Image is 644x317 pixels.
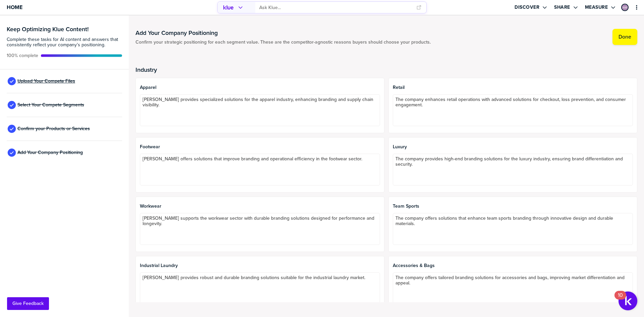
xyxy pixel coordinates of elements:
span: Apparel [140,85,380,90]
span: Luxury [393,144,633,150]
span: Upload Your Compete Files [17,78,75,84]
textarea: The company offers tailored branding solutions for accessories and bags, improving market differe... [393,272,633,304]
span: Team Sports [393,204,633,209]
textarea: The company enhances retail operations with advanced solutions for checkout, loss prevention, and... [393,94,633,126]
h3: Keep Optimizing Klue Content! [7,26,122,32]
span: Home [7,4,22,10]
textarea: [PERSON_NAME] provides robust and durable branding solutions suitable for the industrial laundry ... [140,272,380,304]
span: Retail [393,85,633,90]
label: Measure [585,4,608,10]
label: Done [619,34,631,40]
h2: Industry [136,66,637,73]
span: Footwear [140,144,380,150]
textarea: [PERSON_NAME] supports the workwear sector with durable branding solutions designed for performan... [140,213,380,245]
span: Confirm your Products or Services [17,126,90,131]
h1: Add Your Company Positioning [136,29,431,37]
span: Industrial Laundry [140,263,380,268]
span: Complete these tasks for AI content and answers that consistently reflect your company’s position... [7,37,122,48]
span: Workwear [140,204,380,209]
div: Ashley Mei [621,4,629,11]
label: Share [554,4,570,10]
label: Discover [515,4,539,10]
input: Ask Klue... [259,2,412,13]
a: Edit Profile [621,3,629,12]
span: Confirm your strategic positioning for each segment value. These are the competitor-agnostic reas... [136,40,431,45]
span: Select Your Compete Segments [17,102,84,108]
textarea: [PERSON_NAME] offers solutions that improve branding and operational efficiency in the footwear s... [140,154,380,186]
textarea: The company offers solutions that enhance team sports branding through innovative design and dura... [393,213,633,245]
span: Accessories & Bags [393,263,633,268]
div: 10 [618,295,623,304]
span: Add Your Company Positioning [17,150,83,155]
button: Give Feedback [7,297,49,310]
span: Active [7,53,38,58]
textarea: [PERSON_NAME] provides specialized solutions for the apparel industry, enhancing branding and sup... [140,94,380,126]
textarea: The company provides high-end branding solutions for the luxury industry, ensuring brand differen... [393,154,633,186]
img: be36ab7584c7a7c1dc3cf2ffafaca201-sml.png [622,4,628,10]
button: Open Resource Center, 10 new notifications [619,292,637,310]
